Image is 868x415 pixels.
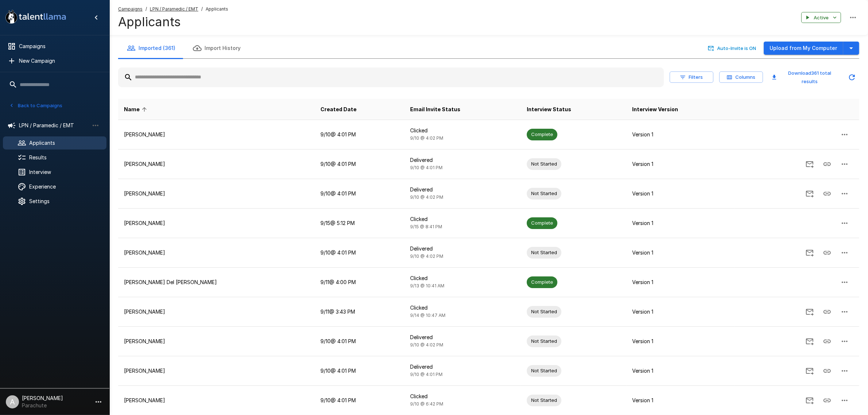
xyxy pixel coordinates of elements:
span: 9/10 @ 4:01 PM [410,372,443,377]
span: Complete [527,131,557,138]
button: Filters [670,71,713,83]
td: 9/10 @ 4:01 PM [315,149,404,179]
span: Complete [527,220,557,226]
p: Clicked [410,216,515,223]
span: Send Invitation [801,397,818,403]
td: 9/15 @ 5:12 PM [315,208,404,238]
button: Import History [184,38,249,58]
p: Delivered [410,363,515,371]
td: 9/10 @ 4:01 PM [315,326,404,356]
u: Campaigns [118,6,143,12]
span: Not Started [527,367,561,374]
p: Version 1 [632,279,729,286]
p: Version 1 [632,249,729,256]
span: Copy Interview Link [818,397,836,403]
td: 9/10 @ 4:01 PM [315,120,404,149]
span: Complete [527,279,557,286]
p: Delivered [410,186,515,193]
span: 9/10 @ 4:01 PM [410,165,443,170]
p: Version 1 [632,160,729,168]
button: Upload from My Computer [764,42,843,55]
span: Send Invitation [801,338,818,344]
span: Applicants [206,5,228,13]
td: 9/10 @ 4:01 PM [315,385,404,415]
span: 9/14 @ 10:47 AM [410,313,445,318]
p: Version 1 [632,308,729,315]
span: Not Started [527,160,561,167]
td: 9/10 @ 4:01 PM [315,238,404,267]
p: Version 1 [632,190,729,197]
span: Interview Status [527,105,571,114]
p: Delivered [410,334,515,341]
p: Delivered [410,156,515,164]
span: Send Invitation [801,249,818,255]
span: 9/10 @ 6:42 PM [410,401,443,407]
span: 9/13 @ 10:41 AM [410,283,444,288]
span: Not Started [527,249,561,256]
span: 9/10 @ 4:02 PM [410,342,443,348]
p: [PERSON_NAME] [124,220,309,227]
span: Copy Interview Link [818,367,836,373]
span: Copy Interview Link [818,249,836,255]
span: 9/15 @ 8:41 PM [410,224,442,229]
p: [PERSON_NAME] [124,131,309,138]
p: Clicked [410,304,515,311]
td: 9/10 @ 4:01 PM [315,356,404,385]
p: [PERSON_NAME] [124,308,309,315]
p: [PERSON_NAME] Del [PERSON_NAME] [124,279,309,286]
p: Clicked [410,393,515,400]
td: 9/10 @ 4:01 PM [315,179,404,208]
span: Email Invite Status [410,105,460,114]
span: 9/10 @ 4:02 PM [410,253,443,259]
button: Imported (361) [118,38,184,58]
p: Version 1 [632,131,729,138]
td: 9/11 @ 4:00 PM [315,267,404,297]
span: Copy Interview Link [818,190,836,196]
p: [PERSON_NAME] [124,397,309,404]
button: Download361 total results [769,67,842,87]
p: Version 1 [632,338,729,345]
span: Not Started [527,190,561,197]
span: Created Date [320,105,357,114]
span: Send Invitation [801,190,818,196]
span: Not Started [527,397,561,404]
h4: Applicants [118,14,228,30]
span: Not Started [527,308,561,315]
span: 9/10 @ 4:02 PM [410,194,443,200]
button: Updated Today - 2:26 PM [845,70,859,85]
span: Copy Interview Link [818,160,836,167]
p: Clicked [410,275,515,282]
p: Version 1 [632,397,729,404]
span: / [201,5,203,13]
p: [PERSON_NAME] [124,338,309,345]
p: Version 1 [632,220,729,227]
p: [PERSON_NAME] [124,249,309,256]
button: Auto-Invite is ON [707,43,758,54]
p: Version 1 [632,367,729,375]
p: Clicked [410,127,515,134]
u: LPN / Paramedic / EMT [150,6,198,12]
span: Copy Interview Link [818,308,836,314]
span: / [145,5,147,13]
td: 9/11 @ 3:43 PM [315,297,404,326]
p: Delivered [410,245,515,252]
p: [PERSON_NAME] [124,367,309,375]
span: 9/10 @ 4:02 PM [410,135,443,141]
p: [PERSON_NAME] [124,190,309,197]
span: Copy Interview Link [818,338,836,344]
span: Not Started [527,338,561,345]
span: Send Invitation [801,160,818,167]
button: Active [801,12,841,23]
span: Name [124,105,149,114]
button: Columns [719,71,763,83]
span: Send Invitation [801,367,818,373]
span: Send Invitation [801,308,818,314]
p: [PERSON_NAME] [124,160,309,168]
span: Interview Version [632,105,678,114]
